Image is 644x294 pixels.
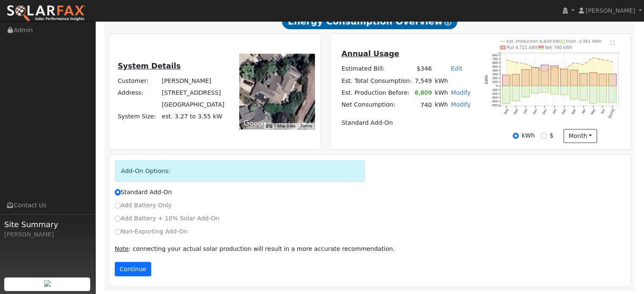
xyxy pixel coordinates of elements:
button: Keyboard shortcuts [266,123,272,129]
input: Add Battery Only [115,203,121,209]
text:  [610,40,615,45]
text: -100 [492,88,498,92]
rect: onclick="" [522,86,529,97]
img: retrieve [44,280,51,287]
rect: onclick="" [561,86,568,95]
a: Modify [451,101,471,108]
circle: onclick="" [612,61,613,62]
text: Apr [581,108,586,115]
rect: onclick="" [541,65,549,86]
input: Non-Exporting Add-On [115,229,121,235]
td: Est. Total Consumption: [340,75,413,87]
rect: onclick="" [551,66,558,86]
label: Add Battery Only [115,201,172,210]
text: 100 [492,80,498,84]
td: Net Consumption: [340,99,413,111]
td: 740 [413,99,433,111]
circle: onclick="" [544,71,546,72]
td: [STREET_ADDRESS] [160,87,226,99]
rect: onclick="" [512,86,520,101]
rect: onclick="" [502,86,510,104]
img: Google [241,118,269,129]
circle: onclick="" [593,57,594,58]
text: May [590,108,596,115]
rect: onclick="" [589,72,597,86]
u: System Details [118,62,181,70]
rect: onclick="" [580,86,587,100]
label: Add Battery + 10% Solar Add-On [115,214,220,223]
text: Jan [552,108,557,115]
rect: onclick="" [609,86,616,103]
td: kWh [433,75,472,87]
button: Continue [115,262,151,276]
rect: onclick="" [531,67,539,86]
span: [PERSON_NAME] [586,7,635,14]
text: kWh [485,75,489,84]
button: month [564,129,597,143]
text: Sep [513,108,519,115]
rect: onclick="" [522,69,529,86]
rect: onclick="" [609,74,616,86]
td: Est. Production Before: [340,87,413,99]
text: Aug [503,108,509,115]
input: $ [541,133,547,139]
td: [GEOGRAPHIC_DATA] [160,99,226,111]
td: Standard Add-On [340,117,472,129]
circle: onclick="" [603,59,604,60]
button: Map Data [277,123,295,129]
circle: onclick="" [535,67,536,69]
img: SolarFax [6,5,86,22]
text: Mar [571,108,577,115]
div: Add-On Options: [115,160,365,182]
div: [PERSON_NAME] [4,230,91,239]
text: -400 [492,99,498,103]
i: Show Help [445,19,451,25]
text: [DATE] [608,108,615,119]
text: Oct [523,108,528,114]
input: kWh [513,133,519,139]
a: Open this area in Google Maps (opens a new window) [241,118,269,129]
text: -200 [492,92,498,96]
span: Site Summary [4,219,91,230]
u: Annual Usage [341,49,399,58]
circle: onclick="" [564,69,565,70]
text: Feb [561,108,567,115]
rect: onclick="" [580,73,587,86]
text: 300 [492,72,498,76]
td: System Size [160,111,226,123]
td: $346 [413,63,433,75]
label: kWh [522,131,535,140]
td: kWh [433,87,449,99]
td: [PERSON_NAME] [160,75,226,87]
text: 0 [496,84,498,88]
rect: onclick="" [561,69,568,86]
a: Terms (opens in new tab) [300,124,312,128]
a: Modify [451,89,471,96]
text: Nov [532,108,538,115]
rect: onclick="" [599,74,607,86]
text: Net 740 kWh [545,45,572,50]
input: Standard Add-On [115,189,121,195]
u: Note [115,245,129,252]
circle: onclick="" [506,59,507,60]
circle: onclick="" [573,62,575,63]
circle: onclick="" [515,62,517,63]
label: Non-Exporting Add-On [115,227,188,236]
rect: onclick="" [531,86,539,93]
rect: onclick="" [512,74,520,86]
text: 800 [492,53,498,57]
text: Est. Production 6,809 kWh [507,39,562,44]
label: $ [550,131,553,140]
text: 200 [492,76,498,80]
text: 600 [492,61,498,65]
rect: onclick="" [589,86,597,103]
span: est. 3.27 to 3.55 kW [162,113,222,120]
input: Add Battery + 10% Solar Add-On [115,216,121,222]
text: Jun [600,108,605,115]
rect: onclick="" [502,75,510,86]
span: : connecting your actual solar production will result in a more accurate recommendation. [115,245,395,252]
label: Standard Add-On [115,188,172,197]
text: Push -3,981 kWh [566,39,602,44]
circle: onclick="" [525,63,526,65]
rect: onclick="" [599,86,607,102]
